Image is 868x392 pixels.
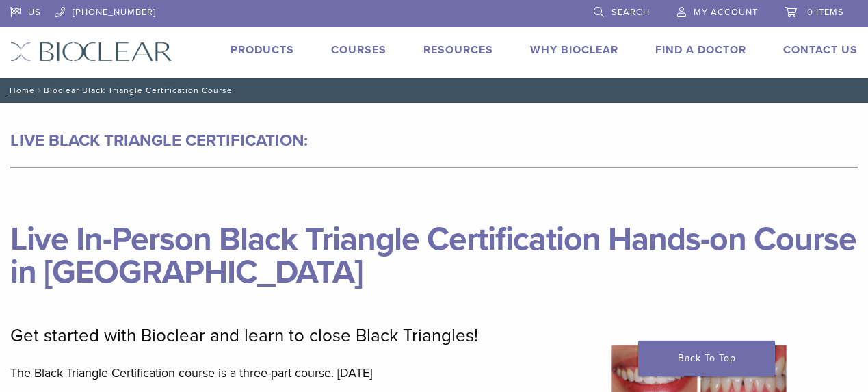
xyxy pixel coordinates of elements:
span: / [35,87,44,94]
img: Bioclear [10,42,172,62]
span: My Account [694,7,758,18]
strong: LIVE BLACK TRIANGLE CERTIFICATION: [10,131,308,151]
span: 0 items [807,7,844,18]
span: Search [611,7,650,18]
a: Resources [423,43,493,57]
p: Get started with Bioclear and learn to close Black Triangles! [10,326,592,346]
a: Home [5,86,35,95]
h1: Live In-Person Black Triangle Certification Hands-on Course in [GEOGRAPHIC_DATA] [10,190,858,289]
a: Find A Doctor [655,43,746,57]
a: Contact Us [783,43,858,57]
a: Products [231,43,294,57]
a: Courses [331,43,386,57]
a: Why Bioclear [530,43,618,57]
p: The Black Triangle Certification course is a three-part course. [DATE] [10,363,592,383]
a: Back To Top [638,341,775,376]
